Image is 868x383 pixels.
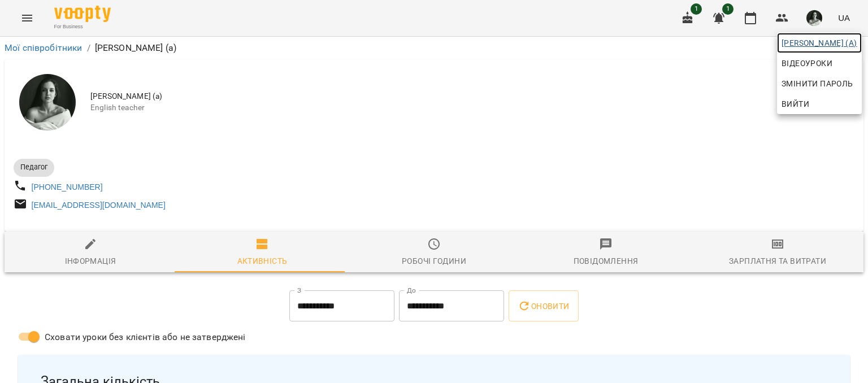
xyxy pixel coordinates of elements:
[782,97,809,111] span: Вийти
[782,56,832,70] span: Відеоуроки
[777,94,862,114] button: Вийти
[777,33,862,53] a: [PERSON_NAME] (а)
[782,36,857,50] span: [PERSON_NAME] (а)
[777,53,837,73] a: Відеоуроки
[782,77,857,90] span: Змінити пароль
[777,73,862,94] a: Змінити пароль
